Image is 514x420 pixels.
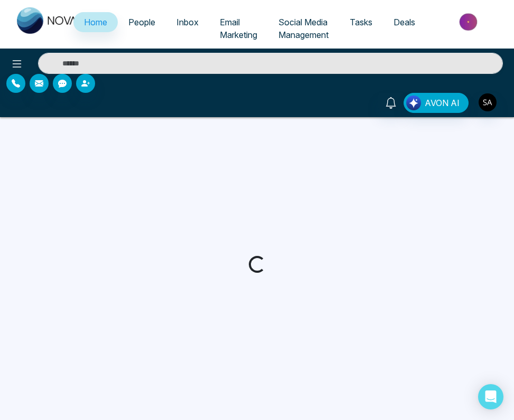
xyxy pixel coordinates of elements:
[383,12,426,32] a: Deals
[268,12,339,45] a: Social Media Management
[406,96,421,110] img: Lead Flow
[350,17,372,27] span: Tasks
[73,12,118,32] a: Home
[425,97,460,109] span: AVON AI
[84,17,107,27] span: Home
[118,12,166,32] a: People
[17,7,80,34] img: Nova CRM Logo
[394,17,415,27] span: Deals
[431,10,508,34] img: Market-place.gif
[166,12,209,32] a: Inbox
[220,17,257,40] span: Email Marketing
[176,17,199,27] span: Inbox
[479,93,497,111] img: User Avatar
[278,17,329,40] span: Social Media Management
[128,17,155,27] span: People
[209,12,268,45] a: Email Marketing
[339,12,383,32] a: Tasks
[404,93,469,113] button: AVON AI
[478,384,503,409] div: Open Intercom Messenger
